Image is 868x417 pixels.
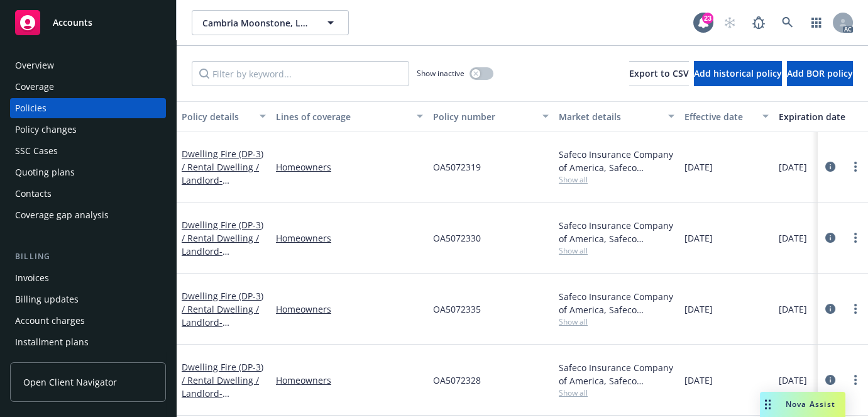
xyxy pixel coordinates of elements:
[417,68,464,79] span: Show inactive
[10,162,166,182] a: Quoting plans
[779,110,862,123] div: Expiration date
[15,268,49,288] div: Invoices
[182,361,263,413] a: Dwelling Fire (DP-3) / Rental Dwelling / Landlord
[182,245,261,270] span: - [STREET_ADDRESS]
[786,399,835,409] span: Nova Assist
[823,372,838,387] a: circleInformation
[775,10,800,35] a: Search
[10,55,166,75] a: Overview
[779,231,807,245] span: [DATE]
[823,230,838,245] a: circleInformation
[15,289,79,309] div: Billing updates
[433,231,481,245] span: OA5072330
[559,148,674,174] div: Safeco Insurance Company of America, Safeco Insurance
[23,375,117,389] span: Open Client Navigator
[684,160,713,174] span: [DATE]
[276,110,409,123] div: Lines of coverage
[15,162,75,182] div: Quoting plans
[10,77,166,97] a: Coverage
[433,110,535,123] div: Policy number
[684,303,713,316] span: [DATE]
[15,311,85,331] div: Account charges
[629,61,689,86] button: Export to CSV
[848,230,863,245] a: more
[10,98,166,118] a: Policies
[10,120,166,140] a: Policy changes
[15,55,54,75] div: Overview
[15,120,77,140] div: Policy changes
[779,160,807,174] span: [DATE]
[559,219,674,245] div: Safeco Insurance Company of America, Safeco Insurance
[428,101,554,131] button: Policy number
[433,303,481,316] span: OA5072335
[15,332,89,352] div: Installment plans
[684,231,713,245] span: [DATE]
[823,159,838,174] a: circleInformation
[10,268,166,288] a: Invoices
[559,110,661,123] div: Market details
[760,392,776,417] div: Drag to move
[702,13,713,24] div: 23
[779,303,807,316] span: [DATE]
[848,159,863,174] a: more
[10,5,166,40] a: Accounts
[15,141,58,161] div: SSC Cases
[694,67,782,79] span: Add historical policy
[787,61,853,86] button: Add BOR policy
[559,245,674,256] span: Show all
[559,174,674,185] span: Show all
[433,374,481,387] span: OA5072328
[276,231,423,245] a: Homeowners
[10,184,166,204] a: Contacts
[10,250,166,263] div: Billing
[679,101,774,131] button: Effective date
[823,301,838,316] a: circleInformation
[182,219,263,270] a: Dwelling Fire (DP-3) / Rental Dwelling / Landlord
[276,303,423,316] a: Homeowners
[779,374,807,387] span: [DATE]
[15,184,52,204] div: Contacts
[559,290,674,316] div: Safeco Insurance Company of America, Safeco Insurance
[684,374,713,387] span: [DATE]
[177,101,271,131] button: Policy details
[182,174,261,199] span: - [STREET_ADDRESS]
[848,372,863,387] a: more
[559,387,674,398] span: Show all
[202,16,311,30] span: Cambria Moonstone, LP (PL)
[182,316,261,355] span: - [STREET_ADDRESS][PERSON_NAME]
[746,10,771,35] a: Report a Bug
[10,205,166,225] a: Coverage gap analysis
[559,361,674,387] div: Safeco Insurance Company of America, Safeco Insurance
[53,18,92,28] span: Accounts
[182,110,252,123] div: Policy details
[192,61,409,86] input: Filter by keyword...
[629,67,689,79] span: Export to CSV
[276,374,423,387] a: Homeowners
[717,10,742,35] a: Start snowing
[15,77,54,97] div: Coverage
[10,311,166,331] a: Account charges
[182,290,263,355] a: Dwelling Fire (DP-3) / Rental Dwelling / Landlord
[182,148,263,199] a: Dwelling Fire (DP-3) / Rental Dwelling / Landlord
[559,316,674,327] span: Show all
[787,67,853,79] span: Add BOR policy
[10,141,166,161] a: SSC Cases
[182,387,261,413] span: - [STREET_ADDRESS]
[848,301,863,316] a: more
[760,392,845,417] button: Nova Assist
[10,332,166,352] a: Installment plans
[276,160,423,174] a: Homeowners
[15,205,109,225] div: Coverage gap analysis
[192,10,349,35] button: Cambria Moonstone, LP (PL)
[433,160,481,174] span: OA5072319
[554,101,679,131] button: Market details
[10,289,166,309] a: Billing updates
[804,10,829,35] a: Switch app
[694,61,782,86] button: Add historical policy
[15,98,47,118] div: Policies
[271,101,428,131] button: Lines of coverage
[684,110,755,123] div: Effective date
